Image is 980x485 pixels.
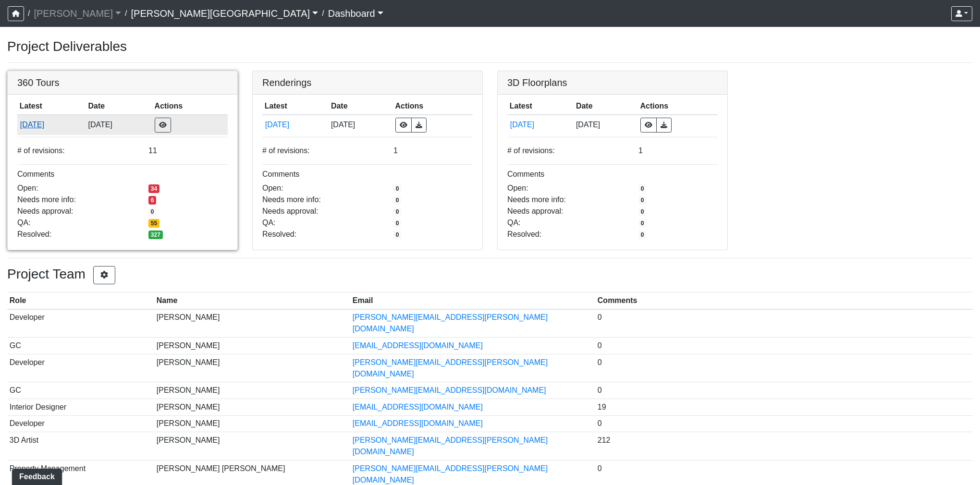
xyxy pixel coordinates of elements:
[121,4,131,23] span: /
[154,309,350,338] td: [PERSON_NAME]
[328,4,383,23] a: Dashboard
[7,338,154,354] td: GC
[353,419,483,427] a: [EMAIL_ADDRESS][DOMAIN_NAME]
[20,119,84,131] button: [DATE]
[154,292,350,309] th: Name
[353,436,548,456] a: [PERSON_NAME][EMAIL_ADDRESS][PERSON_NAME][DOMAIN_NAME]
[7,432,154,461] td: 3D Artist
[353,313,548,333] a: [PERSON_NAME][EMAIL_ADDRESS][PERSON_NAME][DOMAIN_NAME]
[24,4,34,23] span: /
[7,292,154,309] th: Role
[595,432,973,461] td: 212
[595,309,973,338] td: 0
[7,309,154,338] td: Developer
[350,292,595,309] th: Email
[353,341,483,350] a: [EMAIL_ADDRESS][DOMAIN_NAME]
[7,266,973,284] h3: Project Team
[34,4,121,23] a: [PERSON_NAME]
[154,338,350,354] td: [PERSON_NAME]
[318,4,328,23] span: /
[7,399,154,415] td: Interior Designer
[7,38,973,55] h3: Project Deliverables
[131,4,318,23] a: [PERSON_NAME][GEOGRAPHIC_DATA]
[595,399,973,415] td: 19
[7,466,64,485] iframe: Ybug feedback widget
[154,382,350,399] td: [PERSON_NAME]
[595,338,973,354] td: 0
[154,354,350,382] td: [PERSON_NAME]
[154,399,350,415] td: [PERSON_NAME]
[7,382,154,399] td: GC
[595,292,973,309] th: Comments
[595,415,973,432] td: 0
[353,464,548,484] a: [PERSON_NAME][EMAIL_ADDRESS][PERSON_NAME][DOMAIN_NAME]
[17,115,86,135] td: sndUuGPsUkcLAeJy7fM1d7
[154,415,350,432] td: [PERSON_NAME]
[595,354,973,382] td: 0
[353,403,483,411] a: [EMAIL_ADDRESS][DOMAIN_NAME]
[595,382,973,399] td: 0
[507,115,574,135] td: otViMk1MQurvXFAFx4N9zg
[353,358,548,378] a: [PERSON_NAME][EMAIL_ADDRESS][PERSON_NAME][DOMAIN_NAME]
[265,119,327,131] button: [DATE]
[7,415,154,432] td: Developer
[154,432,350,461] td: [PERSON_NAME]
[262,115,329,135] td: fzcy8kXHbzMa4Uub1XsNdB
[7,354,154,382] td: Developer
[353,386,546,394] a: [PERSON_NAME][EMAIL_ADDRESS][DOMAIN_NAME]
[510,119,572,131] button: [DATE]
